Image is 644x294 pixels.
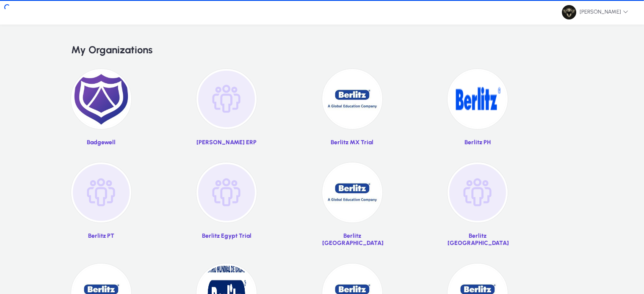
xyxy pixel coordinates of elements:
[448,162,508,253] a: Berlitz [GEOGRAPHIC_DATA]
[562,5,576,19] img: 77.jpg
[555,5,635,20] button: [PERSON_NAME]
[448,69,508,129] img: 28.png
[448,162,508,223] img: organization-placeholder.png
[322,162,382,223] img: 34.jpg
[71,69,131,152] a: Badgewell
[562,5,628,19] span: [PERSON_NAME]
[322,139,382,146] p: Berlitz MX Trial
[196,69,257,129] img: organization-placeholder.png
[196,139,257,146] p: [PERSON_NAME] ERP
[322,233,382,247] p: Berlitz [GEOGRAPHIC_DATA]
[71,69,131,129] img: 2.png
[448,139,508,146] p: Berlitz PH
[71,162,131,223] img: organization-placeholder.png
[71,162,131,253] a: Berlitz PT
[448,233,508,247] p: Berlitz [GEOGRAPHIC_DATA]
[71,139,131,146] p: Badgewell
[71,44,573,56] h2: My Organizations
[322,69,382,152] a: Berlitz MX Trial
[448,69,508,152] a: Berlitz PH
[322,69,382,129] img: 27.jpg
[71,233,131,240] p: Berlitz PT
[196,233,257,240] p: Berlitz Egypt Trial
[196,162,257,223] img: organization-placeholder.png
[322,162,382,253] a: Berlitz [GEOGRAPHIC_DATA]
[196,69,257,152] a: [PERSON_NAME] ERP
[196,162,257,253] a: Berlitz Egypt Trial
